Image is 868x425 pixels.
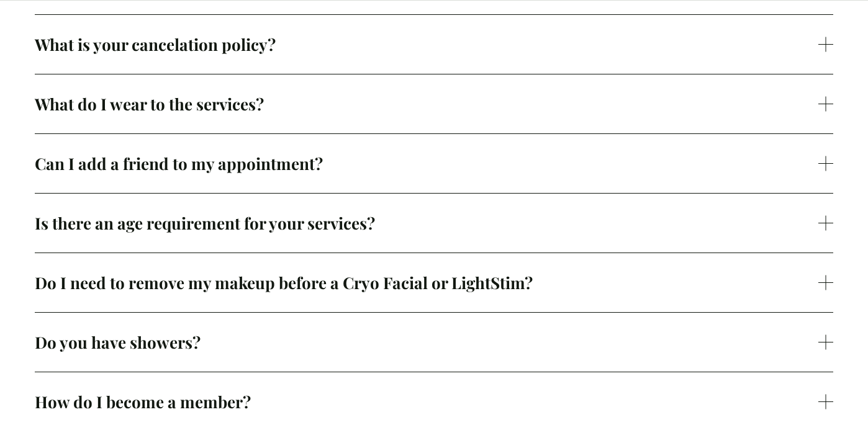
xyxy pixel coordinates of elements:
[35,391,818,413] span: How do I become a member?
[35,253,833,312] button: Do I need to remove my makeup before a Cryo Facial or LightStim?
[35,15,833,74] button: What is your cancelation policy?
[35,134,833,193] button: Can I add a friend to my appointment?
[35,313,833,372] button: Do you have showers?
[35,272,818,293] span: Do I need to remove my makeup before a Cryo Facial or LightStim?
[35,153,818,174] span: Can I add a friend to my appointment?
[35,331,818,353] span: Do you have showers?
[35,34,818,55] span: What is your cancelation policy?
[35,74,833,133] button: What do I wear to the services?
[35,212,818,234] span: Is there an age requirement for your services?
[35,194,833,253] button: Is there an age requirement for your services?
[35,93,818,115] span: What do I wear to the services?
